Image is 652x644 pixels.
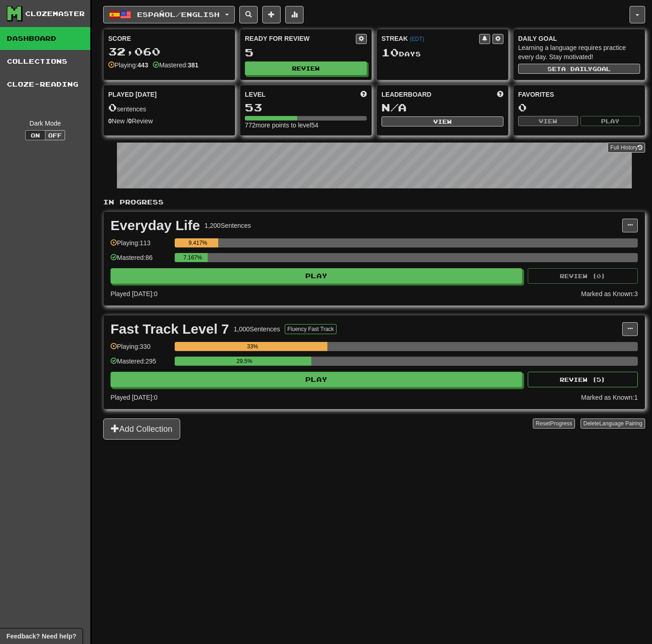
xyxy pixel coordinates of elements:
[108,101,117,114] span: 0
[245,102,367,113] div: 53
[245,90,265,99] span: Level
[518,102,640,113] div: 0
[177,357,311,366] div: 29.5%
[381,47,503,59] div: Day s
[245,61,367,75] button: Review
[581,393,638,402] div: Marked as Known: 1
[381,34,479,43] div: Streak
[111,372,522,387] button: Play
[6,632,76,641] span: Open feedback widget
[245,121,367,130] div: 772 more points to level 54
[25,130,45,140] button: On
[25,9,85,18] div: Clozemaster
[518,43,640,61] div: Learning a language requires practice every day. Stay motivated!
[111,322,229,336] div: Fast Track Level 7
[108,117,112,125] strong: 0
[381,101,407,114] span: N/A
[580,418,645,429] button: DeleteLanguage Pairing
[204,221,251,230] div: 1,200 Sentences
[581,289,638,298] div: Marked as Known: 3
[128,117,132,125] strong: 0
[111,290,157,297] span: Played [DATE]: 0
[497,90,503,99] span: This week in points, UTC
[108,90,157,99] span: Played [DATE]
[153,61,199,70] div: Mastered:
[381,90,431,99] span: Leaderboard
[528,268,638,284] button: Review (0)
[608,143,645,153] a: Full History
[188,61,198,69] strong: 381
[108,116,230,126] div: New / Review
[111,342,170,357] div: Playing: 330
[111,219,200,232] div: Everyday Life
[45,130,65,140] button: Off
[245,34,356,43] div: Ready for Review
[533,418,575,429] button: ResetProgress
[381,116,503,127] button: View
[580,116,641,126] button: Play
[7,119,83,128] div: Dark Mode
[550,420,572,427] span: Progress
[111,394,157,401] span: Played [DATE]: 0
[103,198,645,207] p: In Progress
[245,47,367,58] div: 5
[108,46,230,57] div: 32,060
[177,253,208,262] div: 7.167%
[177,342,327,351] div: 33%
[381,46,399,59] span: 10
[111,253,170,268] div: Mastered: 86
[360,90,367,99] span: Score more points to level up
[111,238,170,253] div: Playing: 113
[103,418,180,440] button: Add Collection
[518,34,640,43] div: Daily Goal
[111,268,522,284] button: Play
[599,420,642,427] span: Language Pairing
[103,6,235,23] button: Español/English
[409,36,424,42] a: (EDT)
[285,324,337,334] button: Fluency Fast Track
[518,116,578,126] button: View
[108,102,230,114] div: sentences
[111,357,170,372] div: Mastered: 295
[239,6,258,23] button: Search sentences
[108,34,230,43] div: Score
[561,66,592,72] span: a daily
[518,90,640,99] div: Favorites
[528,372,638,387] button: Review (5)
[138,61,148,69] strong: 443
[262,6,281,23] button: Add sentence to collection
[285,6,304,23] button: More stats
[234,325,280,334] div: 1,000 Sentences
[177,238,218,248] div: 9.417%
[108,61,148,70] div: Playing:
[137,11,220,18] span: Español / English
[518,64,640,74] button: Seta dailygoal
